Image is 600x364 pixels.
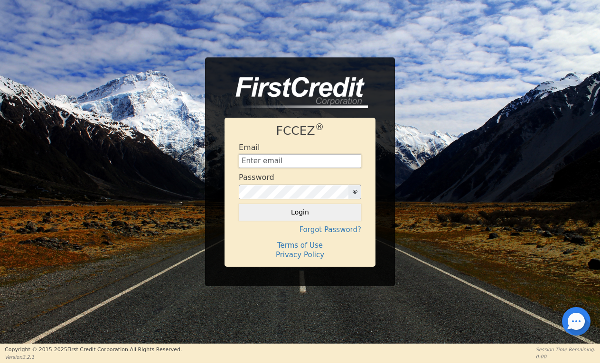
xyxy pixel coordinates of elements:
[239,124,361,138] h1: FCCEZ
[239,225,361,234] h4: Forgot Password?
[239,173,274,182] h4: Password
[239,185,349,200] input: password
[536,353,595,360] p: 0:00
[239,154,361,168] input: Enter email
[315,122,324,132] sup: ®
[225,77,368,108] img: logo-CMu_cnol.png
[239,204,361,220] button: Login
[130,346,182,353] span: All Rights Reserved.
[239,251,361,259] h4: Privacy Policy
[239,143,260,152] h4: Email
[239,241,361,250] h4: Terms of Use
[5,354,182,361] p: Version 3.2.1
[5,346,182,354] p: Copyright © 2015- 2025 First Credit Corporation.
[536,346,595,353] p: Session Time Remaining:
